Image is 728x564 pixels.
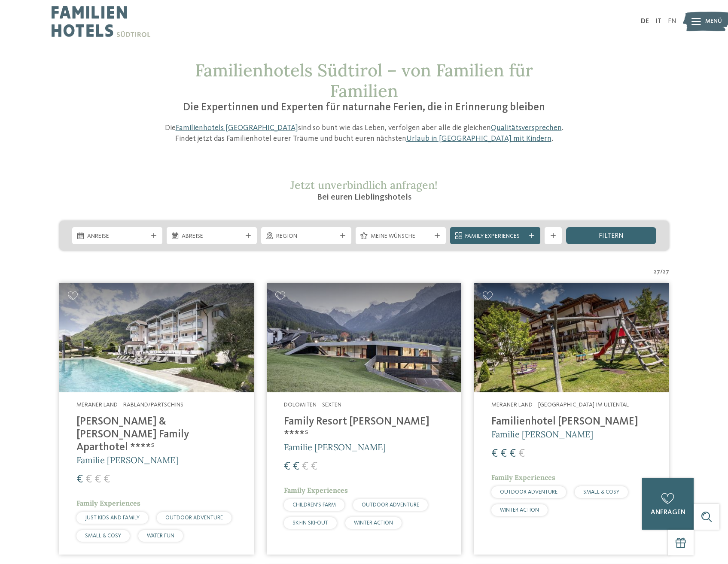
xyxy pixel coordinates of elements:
[663,268,669,276] span: 27
[293,461,299,472] span: €
[76,474,83,485] span: €
[76,499,140,507] span: Family Experiences
[371,232,431,241] span: Meine Wünsche
[641,18,649,25] a: DE
[267,283,461,392] img: Family Resort Rainer ****ˢ
[500,448,507,459] span: €
[284,486,348,494] span: Family Experiences
[302,461,308,472] span: €
[165,515,223,521] span: OUTDOOR ADVENTURE
[500,489,557,495] span: OUTDOOR ADVENTURE
[284,415,444,441] h4: Family Resort [PERSON_NAME] ****ˢ
[317,193,411,202] span: Bei euren Lieblingshotels
[654,268,660,276] span: 27
[599,233,624,240] span: filtern
[284,442,386,452] span: Familie [PERSON_NAME]
[85,533,121,539] span: SMALL & COSY
[76,455,178,465] span: Familie [PERSON_NAME]
[276,232,336,241] span: Region
[76,415,237,454] h4: [PERSON_NAME] & [PERSON_NAME] Family Aparthotel ****ˢ
[292,502,336,508] span: CHILDREN’S FARM
[311,461,317,472] span: €
[465,232,525,241] span: Family Experiences
[195,59,533,102] span: Familienhotels Südtirol – von Familien für Familien
[491,473,555,482] span: Family Experiences
[182,232,242,241] span: Abreise
[104,474,110,485] span: €
[705,17,722,26] span: Menü
[655,18,661,25] a: IT
[284,402,341,408] span: Dolomiten – Sexten
[284,461,290,472] span: €
[660,268,663,276] span: /
[59,283,254,392] img: Familienhotels gesucht? Hier findet ihr die besten!
[583,489,619,495] span: SMALL & COSY
[642,478,694,530] a: anfragen
[491,429,593,440] span: Familie [PERSON_NAME]
[85,474,92,485] span: €
[290,178,438,192] span: Jetzt unverbindlich anfragen!
[500,507,539,513] span: WINTER ACTION
[509,448,516,459] span: €
[160,123,568,144] p: Die sind so bunt wie das Leben, verfolgen aber alle die gleichen . Findet jetzt das Familienhotel...
[491,448,498,459] span: €
[518,448,525,459] span: €
[354,520,393,526] span: WINTER ACTION
[292,520,328,526] span: SKI-IN SKI-OUT
[85,515,140,521] span: JUST KIDS AND FAMILY
[94,474,101,485] span: €
[491,124,562,132] a: Qualitätsversprechen
[59,283,254,555] a: Familienhotels gesucht? Hier findet ihr die besten! Meraner Land – Rabland/Partschins [PERSON_NAM...
[267,283,461,555] a: Familienhotels gesucht? Hier findet ihr die besten! Dolomiten – Sexten Family Resort [PERSON_NAME...
[406,135,551,143] a: Urlaub in [GEOGRAPHIC_DATA] mit Kindern
[474,283,669,555] a: Familienhotels gesucht? Hier findet ihr die besten! Meraner Land – [GEOGRAPHIC_DATA] im Ultental ...
[87,232,147,241] span: Anreise
[147,533,174,539] span: WATER FUN
[491,402,629,408] span: Meraner Land – [GEOGRAPHIC_DATA] im Ultental
[651,509,685,516] span: anfragen
[668,18,676,25] a: EN
[183,102,545,113] span: Die Expertinnen und Experten für naturnahe Ferien, die in Erinnerung bleiben
[474,283,669,392] img: Familienhotels gesucht? Hier findet ihr die besten!
[76,402,183,408] span: Meraner Land – Rabland/Partschins
[176,124,298,132] a: Familienhotels [GEOGRAPHIC_DATA]
[362,502,419,508] span: OUTDOOR ADVENTURE
[491,415,652,428] h4: Familienhotel [PERSON_NAME]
